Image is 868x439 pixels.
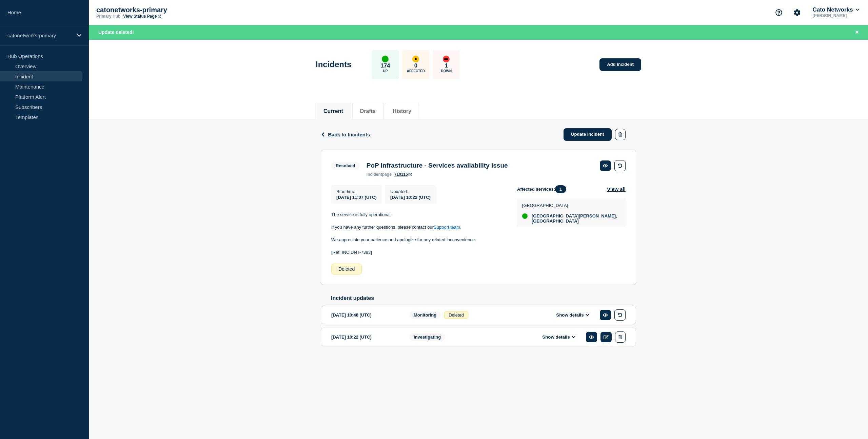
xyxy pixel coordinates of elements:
[331,212,506,218] p: The service is fully operational.
[532,213,619,224] span: [GEOGRAPHIC_DATA][PERSON_NAME], [GEOGRAPHIC_DATA]
[336,189,377,194] p: Start time :
[382,56,389,62] div: up
[409,333,445,341] span: Investigating
[540,334,577,340] button: Show details
[7,33,73,38] p: catonetworks-primary
[772,5,786,20] button: Support
[445,62,448,69] p: 1
[328,132,370,137] span: Back to Incidents
[390,194,431,200] div: [DATE] 10:22 (UTC)
[517,185,570,193] span: Affected services:
[522,203,619,208] p: [GEOGRAPHIC_DATA]
[390,189,431,194] p: Updated :
[564,128,612,141] a: Update incident
[331,309,399,321] div: [DATE] 10:48 (UTC)
[96,6,232,14] p: catonetworks-primary
[853,28,861,36] button: Close banner
[336,195,377,200] span: [DATE] 11:07 (UTC)
[811,13,861,18] p: [PERSON_NAME]
[394,172,412,177] a: 710115
[380,62,390,69] p: 174
[607,185,626,193] button: View all
[383,69,388,73] p: Up
[367,162,508,169] h3: PoP Infrastructure - Services availability issue
[407,69,425,73] p: Affected
[555,185,566,193] span: 1
[441,69,452,73] p: Down
[96,14,120,19] p: Primary Hub
[331,237,506,243] p: We appreciate your patience and apologize for any related inconvenience.
[409,311,441,319] span: Monitoring
[360,108,376,114] button: Drafts
[323,108,343,114] button: Current
[331,295,636,301] h2: Incident updates
[790,5,804,20] button: Account settings
[811,6,861,13] button: Cato Networks
[434,225,460,230] a: Support team
[367,172,382,177] span: incident
[393,108,411,114] button: History
[331,264,362,274] div: Deleted
[412,56,419,62] div: affected
[321,132,370,137] button: Back to Incidents
[599,58,641,71] a: Add incident
[331,224,506,230] p: If you have any further questions, please contact our .
[522,213,528,219] div: up
[367,172,392,177] p: page
[414,62,417,69] p: 0
[98,30,134,35] span: Update deleted!
[123,14,161,19] a: View Status Page
[331,162,360,170] span: Resolved
[444,311,468,319] div: Deleted
[331,331,399,343] div: [DATE] 10:22 (UTC)
[316,60,351,69] h1: Incidents
[443,56,450,62] div: down
[331,249,506,255] p: [Ref: INCIDNT-7383]
[554,312,591,318] button: Show details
